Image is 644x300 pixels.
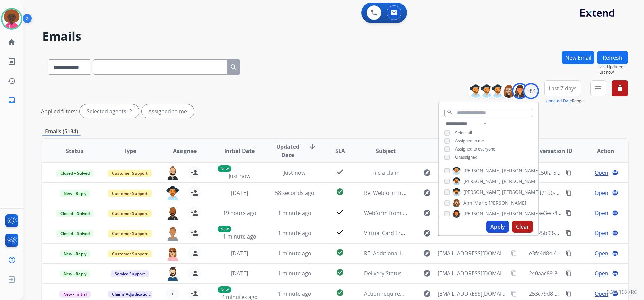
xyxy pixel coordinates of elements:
button: Last 7 days [544,80,581,96]
span: [PERSON_NAME] [502,167,540,174]
span: Just now [598,70,628,75]
img: agent-avatar [166,226,179,241]
span: Service Support [111,270,149,277]
span: [EMAIL_ADDRESS][DOMAIN_NAME] [438,229,507,237]
span: Select all [455,130,472,136]
mat-icon: language [612,270,618,276]
p: New [218,165,231,172]
mat-icon: person_add [190,189,198,197]
p: Applied filters: [41,107,77,115]
mat-icon: language [612,190,618,196]
mat-icon: search [230,63,238,71]
span: 1 minute ago [278,250,311,257]
mat-icon: delete [616,84,624,92]
mat-icon: content_copy [566,291,572,297]
mat-icon: check_circle [336,248,344,256]
mat-icon: person_add [190,169,198,177]
span: Type [124,147,136,155]
div: Selected agents: 2 [80,104,139,118]
p: Emails (5134) [42,127,81,136]
mat-icon: language [612,230,618,236]
mat-icon: explore [423,290,431,298]
mat-icon: menu [594,84,602,92]
span: Last 7 days [549,87,577,90]
span: Re: Webform from [EMAIL_ADDRESS][DOMAIN_NAME] on [DATE] [364,189,525,197]
button: Refresh [597,51,628,64]
span: Just now [229,172,250,180]
span: Delivery Status Notification (Failure) [364,270,454,277]
mat-icon: content_copy [566,170,572,176]
button: Apply [486,221,509,233]
span: 58 seconds ago [275,189,314,197]
span: [DATE] [231,270,248,277]
span: Unassigned [455,154,477,160]
span: 19 hours ago [223,209,256,217]
span: Open [595,189,608,197]
mat-icon: check_circle [336,289,344,297]
mat-icon: person_add [190,290,198,298]
button: Clear [512,221,533,233]
span: Customer Support [108,190,152,197]
span: New - Initial [59,291,91,298]
h2: Emails [42,30,628,43]
mat-icon: content_copy [511,270,517,276]
mat-icon: person_add [190,209,198,217]
span: 1 minute ago [278,229,311,237]
img: agent-avatar [166,186,179,200]
span: Open [595,169,608,177]
mat-icon: explore [423,269,431,277]
span: New - Reply [60,270,90,277]
mat-icon: inbox [8,96,16,104]
span: Assigned to me [455,138,484,144]
mat-icon: language [612,250,618,256]
mat-icon: language [612,170,618,176]
span: Customer Support [108,250,152,257]
mat-icon: search [447,109,453,115]
span: Webform from [EMAIL_ADDRESS][DOMAIN_NAME] on [DATE] [364,209,516,217]
span: 1 minute ago [278,270,311,277]
mat-icon: explore [423,229,431,237]
mat-icon: content_copy [566,270,572,276]
span: [PERSON_NAME] [489,200,526,206]
span: Customer Support [108,230,152,237]
span: [PERSON_NAME] [502,189,540,196]
span: 240aac89-8537-4e7e-bbd8-702eb0a1d094 [529,270,634,277]
span: [EMAIL_ADDRESS][DOMAIN_NAME] [438,290,507,298]
p: New [218,286,231,293]
span: [PERSON_NAME] [463,178,501,185]
mat-icon: check [336,168,344,176]
span: Open [595,269,608,277]
img: agent-avatar [166,166,179,180]
span: Range [546,98,584,104]
img: agent-avatar [166,267,179,281]
span: [EMAIL_ADDRESS][DOMAIN_NAME] [438,269,507,277]
span: Open [595,229,608,237]
img: avatar [2,9,21,28]
span: Assigned to everyone [455,146,495,152]
mat-icon: person_add [190,249,198,257]
span: Just now [284,169,305,176]
img: agent-avatar [166,247,179,261]
span: File a claim [372,169,400,176]
span: 1 minute ago [223,233,256,240]
span: Claims Adjudication [108,291,154,298]
span: Status [66,147,84,155]
mat-icon: check_circle [336,268,344,276]
span: Assignee [173,147,197,155]
th: Action [573,139,628,163]
mat-icon: check [336,208,344,216]
mat-icon: content_copy [566,230,572,236]
span: [DATE] [231,189,248,197]
span: Last Updated: [598,64,628,70]
span: 1 minute ago [278,290,311,297]
span: Closed – Solved [56,210,94,217]
span: Updated Date [273,143,303,159]
mat-icon: check [336,228,344,236]
span: [PERSON_NAME] [463,189,501,196]
mat-icon: content_copy [566,190,572,196]
mat-icon: check_circle [336,188,344,196]
mat-icon: history [8,77,16,85]
p: 0.20.1027RC [607,288,637,296]
span: Virtual Card Troubleshooting Steps [364,229,453,237]
span: [DATE] [231,250,248,257]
